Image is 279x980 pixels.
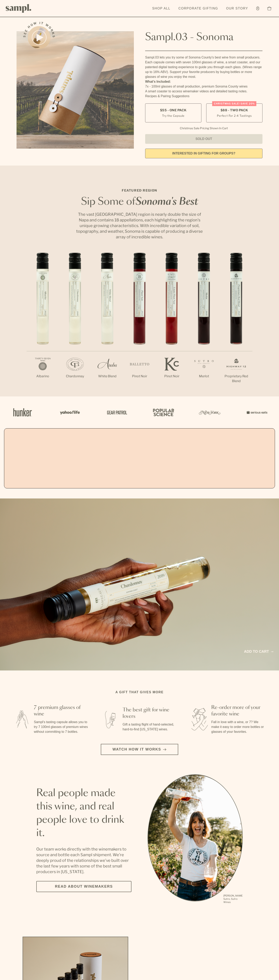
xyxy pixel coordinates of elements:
img: Artboard_5_7fdae55a-36fd-43f7-8bfd-f74a06a2878e_x450.png [104,404,128,421]
img: Artboard_1_c8cd28af-0030-4af1-819c-248e302c7f06_x450.png [10,404,35,421]
p: Our team works directly with the winemakers to source and bottle each Sampl shipment. We’re deepl... [36,846,131,875]
p: White Blend [91,374,123,379]
p: [PERSON_NAME] Sutro, Sutro Wines [223,894,243,904]
a: Corporate Gifting [176,4,220,13]
h2: A gift that gives more [116,690,164,695]
span: $55 - One Pack [160,108,187,113]
button: Sold Out [145,134,262,144]
div: slide 1 [148,774,243,904]
p: Sampl's tasting capsule allows you to try 7 100ml glasses of premium wines without committing to ... [34,720,89,734]
a: Shop All [150,4,172,13]
p: Chardonnay [59,374,91,379]
img: Artboard_4_28b4d326-c26e-48f9-9c80-911f17d6414e_x450.png [151,404,175,421]
li: 7 / 7 [220,253,252,396]
li: 7x - 100ml glasses of small production, premium Sonoma County wines [145,84,262,89]
img: Artboard_7_5b34974b-f019-449e-91fb-745f8d0877ee_x450.png [244,404,269,421]
h3: Re-order more of your favorite wine [211,704,266,717]
p: Proprietary Red Blend [220,374,252,384]
button: Watch how it works [101,744,178,755]
h2: Real people made this wine, and real people love to drink it. [36,787,131,840]
li: 2 / 7 [59,253,91,392]
h3: 7 premium glasses of wine [34,704,89,717]
p: Pinot Noir [123,374,156,379]
a: interested in gifting for groups? [145,149,262,158]
li: 1 / 7 [27,253,59,392]
img: Artboard_3_0b291449-6e8c-4d07-b2c2-3f3601a19cd1_x450.png [198,404,222,421]
p: The vast [GEOGRAPHIC_DATA] region is nearly double the size of Napa and contains 18 appellations,... [75,212,204,240]
li: 5 / 7 [156,253,188,392]
li: 3 / 7 [91,253,123,392]
li: Christmas Sale Pricing Shown In Cart [178,126,230,130]
li: A smart coaster to access winemaker videos and detailed tasting notes. [145,89,262,94]
div: Christmas SALE! Save 20% [212,101,256,106]
span: $88 - Two Pack [221,108,248,113]
ul: carousel [148,774,243,904]
p: Gift a tasting flight of hand-selected, hard-to-find [US_STATE] wines. [123,722,177,732]
small: Try the Capsule [162,114,184,118]
p: Featured Region [75,188,204,193]
p: Albarino [27,374,59,379]
p: Fall in love with a wine, or 7? We make it easy to order more bottles or glasses of your favorites. [211,720,266,734]
img: Sampl logo [6,4,31,13]
div: Sampl.03 lets you try some of Sonoma County's best wine from small producers. Each capsule comes ... [145,55,262,79]
strong: What’s Included: [145,80,171,83]
img: Artboard_6_04f9a106-072f-468a-bdd7-f11783b05722_x450.png [57,404,81,421]
small: Perfect For 2-4 Tastings [217,114,252,118]
li: Recipes & Pairing Suggestions [145,94,262,99]
p: Merlot [188,374,220,379]
a: Add to cart [244,649,273,654]
h3: The best gift for wine lovers [123,707,177,720]
img: Sampl.03 - Sonoma [17,31,134,149]
em: Sonoma's Best [135,197,198,207]
button: See how it works [28,26,50,49]
p: Pinot Noir [156,374,188,379]
h1: Sampl.03 - Sonoma [145,31,262,43]
li: 6 / 7 [188,253,220,392]
a: Our Story [224,4,250,13]
li: 4 / 7 [123,253,156,392]
h2: Sip Some of [75,197,204,207]
a: Read about Winemakers [36,881,131,892]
